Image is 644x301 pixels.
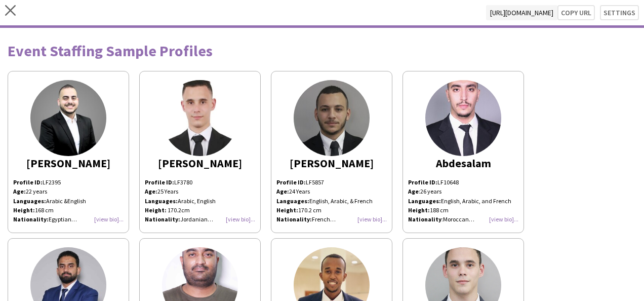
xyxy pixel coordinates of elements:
p: English, Arabic, & French 170.2 cm [276,197,387,215]
b: Age: [276,187,289,195]
strong: Profile ID: [276,178,306,186]
p: LF5857 [276,178,387,187]
b: Profile ID: [145,178,174,186]
b: Profile ID: [13,178,43,186]
div: LF2395 [13,178,124,224]
strong: Profile ID: [408,178,437,186]
span: : [408,215,443,223]
p: 24 Years [276,187,387,196]
b: Height: [13,206,35,214]
b: Height: [145,206,167,214]
b: Nationality: [276,215,312,223]
b: Nationality: [13,215,49,223]
b: Age [408,187,419,195]
div: [PERSON_NAME] [145,159,255,168]
span: 170.2 [168,206,181,214]
b: Languages: [145,197,178,205]
span: 26 years [420,187,441,195]
img: thumb-678bb7e055395.jpeg [425,80,501,156]
button: Copy url [557,5,595,20]
img: thumb-635160f3c10f5.jpeg [294,80,370,156]
div: Abdesalam [408,159,518,168]
span: Moroccan [443,215,474,223]
div: 22 years [13,187,124,196]
p: LF10648 [408,178,518,187]
strong: Languages: [276,197,309,205]
div: Egyptian [13,215,124,224]
strong: Height: [276,206,298,214]
b: Age: [145,187,157,195]
button: Settings [600,5,639,20]
p: English, Arabic, and French 188 cm [408,197,518,215]
span: : [408,187,420,195]
p: LF3780 25 Years Arabic, English cm Jordanian [145,178,255,224]
strong: Languages: [408,197,441,205]
div: [PERSON_NAME] [13,159,124,168]
img: thumb-6620e5d822dac.jpeg [30,80,106,156]
div: Event Staffing Sample Profiles [8,43,636,58]
div: Arabic &English [13,197,124,206]
b: Languages: [13,197,46,205]
span: [URL][DOMAIN_NAME] [486,5,557,20]
strong: Height: [408,206,430,214]
span: French [312,215,330,223]
div: [PERSON_NAME] [276,159,387,168]
span: 168 cm [35,206,54,214]
img: thumb-67669828ab521.jpg [162,80,238,156]
b: Age: [13,187,26,195]
b: Nationality [408,215,441,223]
b: Nationality: [145,215,180,223]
